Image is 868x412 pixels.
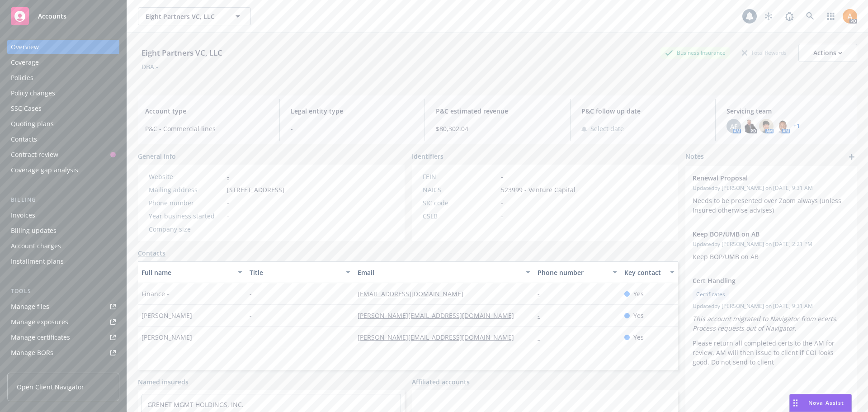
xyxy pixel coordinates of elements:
[423,211,497,221] div: CSLB
[142,289,169,298] span: Finance -
[793,123,800,129] a: +1
[354,261,534,283] button: Email
[11,330,70,345] div: Manage certificates
[7,117,119,131] a: Quoting plans
[693,229,826,239] span: Keep BOP/UMB on AB
[7,315,119,329] a: Manage exposures
[7,55,119,70] a: Coverage
[808,399,844,407] span: Nova Assist
[142,311,192,320] span: [PERSON_NAME]
[412,377,470,387] a: Affiliated accounts
[501,185,576,194] span: 523999 - Venture Capital
[801,7,819,25] a: Search
[7,299,119,314] a: Manage files
[11,299,49,314] div: Manage files
[7,208,119,223] a: Invoices
[693,338,850,367] p: Please return all completed certs to the AM for review, AM will then issue to client if COI looks...
[790,394,801,412] div: Drag to move
[227,185,284,194] span: [STREET_ADDRESS]
[780,7,798,25] a: Report a Bug
[581,106,705,116] span: P&C follow up date
[7,287,119,296] div: Tools
[423,185,497,194] div: NAICS
[423,198,497,208] div: SIC code
[358,333,521,341] a: [PERSON_NAME][EMAIL_ADDRESS][DOMAIN_NAME]
[7,330,119,345] a: Manage certificates
[538,268,607,277] div: Phone number
[590,124,624,133] span: Select date
[822,7,840,25] a: Switch app
[11,208,35,223] div: Invoices
[38,13,66,20] span: Accounts
[145,124,269,133] span: P&C - Commercial lines
[789,394,852,412] button: Nova Assist
[11,55,39,70] div: Coverage
[621,261,678,283] button: Key contact
[501,172,503,181] span: -
[7,361,119,375] a: Summary of insurance
[726,106,850,116] span: Servicing team
[759,7,778,25] a: Stop snowing
[843,9,857,24] img: photo
[227,224,229,234] span: -
[7,40,119,54] a: Overview
[743,119,757,133] img: photo
[142,62,158,71] div: DBA: -
[11,147,58,162] div: Contract review
[759,119,774,133] img: photo
[412,152,443,161] span: Identifiers
[660,47,730,58] div: Business Insurance
[7,101,119,116] a: SSC Cases
[149,172,223,181] div: Website
[11,132,37,147] div: Contacts
[685,222,857,269] div: Keep BOP/UMB on ABUpdatedby [PERSON_NAME] on [DATE] 2:21 PMKeep BOP/UMB on AB
[11,315,68,329] div: Manage exposures
[7,86,119,100] a: Policy changes
[250,332,252,342] span: -
[534,261,620,283] button: Phone number
[7,223,119,238] a: Billing updates
[693,240,850,248] span: Updated by [PERSON_NAME] on [DATE] 2:21 PM
[149,211,223,221] div: Year business started
[358,268,520,277] div: Email
[7,254,119,269] a: Installment plans
[145,106,269,116] span: Account type
[693,314,840,332] em: This account migrated to Navigator from ecerts. Process requests out of Navigator.
[633,311,644,320] span: Yes
[11,117,54,131] div: Quoting plans
[813,44,842,62] div: Actions
[538,289,547,298] a: -
[7,4,119,29] a: Accounts
[624,268,665,277] div: Key contact
[775,119,790,133] img: photo
[633,289,644,298] span: Yes
[358,311,521,320] a: [PERSON_NAME][EMAIL_ADDRESS][DOMAIN_NAME]
[250,311,252,320] span: -
[227,211,229,221] span: -
[538,333,547,341] a: -
[685,269,857,374] div: Cert HandlingCertificatesUpdatedby [PERSON_NAME] on [DATE] 9:31 AMThis account migrated to Naviga...
[501,211,503,221] span: -
[11,346,53,360] div: Manage BORs
[291,124,414,133] span: -
[11,101,42,116] div: SSC Cases
[7,147,119,162] a: Contract review
[685,166,857,222] div: Renewal ProposalUpdatedby [PERSON_NAME] on [DATE] 9:31 AMNeeds to be presented over Zoom always (...
[138,7,251,25] button: Eight Partners VC, LLC
[11,71,33,85] div: Policies
[693,173,826,183] span: Renewal Proposal
[7,71,119,85] a: Policies
[696,290,725,298] span: Certificates
[250,268,340,277] div: Title
[538,311,547,320] a: -
[17,382,84,392] span: Open Client Navigator
[7,163,119,177] a: Coverage gap analysis
[11,254,64,269] div: Installment plans
[142,332,192,342] span: [PERSON_NAME]
[138,152,176,161] span: General info
[138,248,165,258] a: Contacts
[436,106,559,116] span: P&C estimated revenue
[730,122,737,131] span: AF
[11,361,80,375] div: Summary of insurance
